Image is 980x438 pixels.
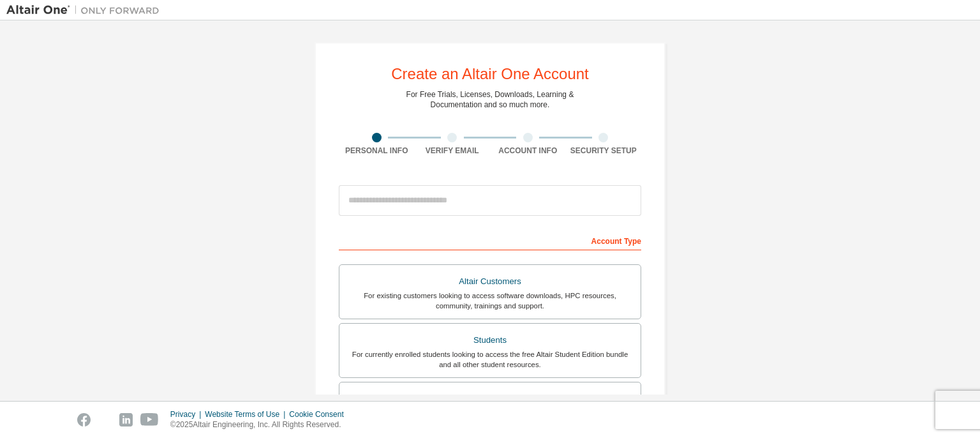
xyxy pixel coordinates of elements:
div: Privacy [170,409,205,419]
div: Personal Info [339,146,415,156]
div: Website Terms of Use [205,409,289,419]
div: Students [347,331,633,349]
div: Account Type [339,230,641,250]
img: youtube.svg [140,413,159,427]
div: Faculty [347,390,633,408]
p: © 2025 Altair Engineering, Inc. All Rights Reserved. [170,419,352,430]
div: Security Setup [566,146,642,156]
div: For existing customers looking to access software downloads, HPC resources, community, trainings ... [347,291,633,311]
div: Altair Customers [347,273,633,291]
img: facebook.svg [77,413,91,427]
div: For currently enrolled students looking to access the free Altair Student Edition bundle and all ... [347,349,633,370]
img: Altair One [6,4,166,17]
div: Account Info [490,146,566,156]
div: Create an Altair One Account [391,66,589,82]
div: For Free Trials, Licenses, Downloads, Learning & Documentation and so much more. [406,89,574,110]
div: Cookie Consent [289,409,351,419]
div: Verify Email [415,146,491,156]
img: linkedin.svg [119,413,133,427]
